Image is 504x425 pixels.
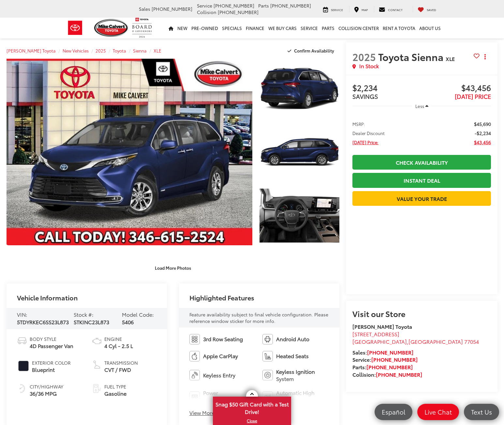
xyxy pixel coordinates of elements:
img: Fuel Economy [17,383,27,394]
a: Live Chat [417,404,459,420]
a: New [175,18,189,38]
a: Español [375,404,412,420]
h2: Highlighted Features [189,294,254,301]
span: Map [362,8,368,12]
span: Confirm Availability [294,48,334,53]
span: VIN: [17,311,27,318]
span: [GEOGRAPHIC_DATA] [352,338,407,345]
span: Gasoline [104,390,126,397]
a: My Saved Vehicles [413,6,441,12]
span: 5TDYRKEC6SS23L873 [17,318,69,326]
a: [PHONE_NUMBER] [366,363,413,371]
span: SAVINGS [352,92,378,100]
a: Expand Photo 0 [7,59,252,245]
a: About Us [417,18,443,38]
span: STKINC23L873 [74,318,109,326]
a: WE BUY CARS [266,18,299,38]
strong: Service: [352,356,418,363]
button: Load More Photos [150,262,196,273]
h2: Vehicle Information [17,294,78,301]
span: 36/36 MPG [30,390,63,397]
span: Live Chat [421,408,455,416]
span: Transmission [104,359,138,366]
span: $43,456 [422,83,491,93]
span: $43,456 [474,139,491,145]
img: 2025 Toyota Sienna XLE [259,185,340,246]
span: Stock #: [74,311,94,318]
span: Text Us [468,408,495,416]
span: XLE [154,48,161,53]
a: [PERSON_NAME] Toyota [7,48,56,53]
img: 2025 Toyota Sienna XLE [259,121,340,183]
img: Android Auto [262,334,273,344]
a: [PHONE_NUMBER] [367,348,413,356]
strong: Parts: [352,363,413,371]
span: City/Highway [30,383,63,390]
span: Heated Seats [276,352,309,360]
a: Map [349,6,373,12]
strong: [PERSON_NAME] Toyota [352,323,412,330]
span: [PHONE_NUMBER] [218,9,259,15]
span: [GEOGRAPHIC_DATA] [408,338,463,345]
button: Confirm Availability [284,45,340,56]
span: [DATE] Price: [352,139,378,145]
iframe: Finance Tool [352,209,491,286]
button: Less [412,100,432,112]
span: Sales [139,6,150,12]
span: Engine [104,336,133,342]
span: , [352,338,479,345]
span: 4 Cyl - 2.5 L [104,342,133,350]
span: Apple CarPlay [203,352,238,360]
img: Apple CarPlay [189,351,200,361]
a: Text Us [464,404,499,420]
span: Fuel Type [104,383,126,390]
span: 77054 [464,338,479,345]
a: [PHONE_NUMBER] [371,356,418,363]
span: Feature availability subject to final vehicle configuration. Please reference window sticker for ... [189,311,328,324]
span: XLE [446,55,455,62]
span: Contact [388,8,403,12]
a: Expand Photo 3 [259,186,339,246]
img: Heated Seats [262,351,273,361]
span: Blueprint [32,366,71,373]
a: Contact [374,6,408,12]
a: [STREET_ADDRESS] [GEOGRAPHIC_DATA],[GEOGRAPHIC_DATA] 77054 [352,330,479,345]
a: Expand Photo 1 [259,59,339,119]
span: [STREET_ADDRESS] [352,330,399,338]
span: Collision [197,9,216,15]
a: New Vehicles [63,48,89,53]
a: Finance [244,18,266,38]
span: Toyota Sienna [378,50,446,64]
span: Android Auto [276,335,309,343]
span: [DATE] PRICE [455,92,491,100]
span: [PHONE_NUMBER] [214,2,254,9]
a: Pre-Owned [189,18,220,38]
span: Service [197,2,212,9]
a: Home [167,18,175,38]
span: Service [331,8,343,12]
span: [PHONE_NUMBER] [152,6,192,12]
a: 2025 [96,48,106,53]
span: Toyota [113,48,126,53]
span: 5406 [122,318,134,326]
img: Mike Calvert Toyota [94,19,129,37]
span: dropdown dots [484,54,486,59]
img: 3rd Row Seating [189,334,200,344]
span: In Stock [359,62,379,70]
span: -$2,234 [475,130,491,136]
a: Specials [220,18,244,38]
a: Parts [320,18,336,38]
img: Keyless Entry [189,370,200,380]
a: Rent a Toyota [381,18,417,38]
span: Español [378,408,408,416]
a: Collision Center [336,18,381,38]
button: View More Highlights... [189,409,247,417]
span: Parts [258,2,269,9]
span: 2025 [352,50,376,64]
h2: Visit our Store [352,309,491,318]
span: Sienna [133,48,147,53]
span: Snag $50 Gift Card with a Test Drive! [214,397,290,417]
strong: Sales: [352,348,413,356]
